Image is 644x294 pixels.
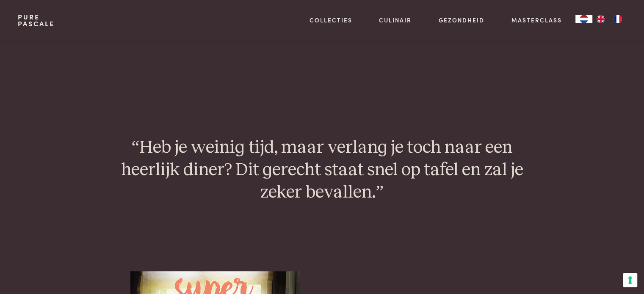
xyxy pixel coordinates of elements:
p: “Heb je weinig tijd, maar verlang je toch naar een heerlijk diner? Dit gerecht staat snel op tafe... [119,137,525,204]
a: FR [609,15,626,23]
button: Uw voorkeuren voor toestemming voor trackingtechnologieën [623,273,637,287]
a: Collecties [310,16,352,25]
aside: Language selected: Nederlands [575,15,626,23]
div: Language [575,15,592,23]
a: NL [575,15,592,23]
a: PurePascale [18,14,55,27]
a: Gezondheid [439,16,484,25]
a: EN [592,15,609,23]
a: Culinair [379,16,412,25]
ul: Language list [592,15,626,23]
a: Masterclass [511,16,562,25]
